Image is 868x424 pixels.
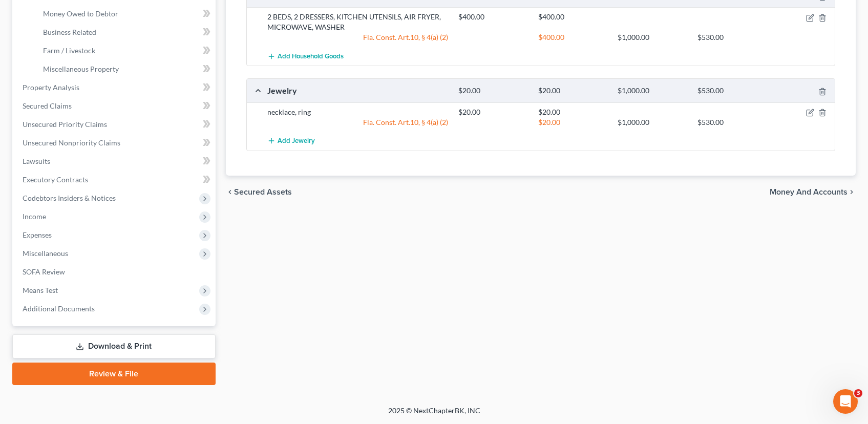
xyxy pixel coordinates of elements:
[12,334,216,358] a: Download & Print
[14,78,216,97] a: Property Analysis
[23,304,95,313] span: Additional Documents
[142,406,726,424] div: 2025 © NextChapterBK, INC
[14,134,216,152] a: Unsecured Nonpriority Claims
[23,120,107,129] span: Unsecured Priority Claims
[262,107,453,117] div: necklace, ring
[35,41,216,60] a: Farm / Livestock
[278,52,344,60] span: Add Household Goods
[35,23,216,41] a: Business Related
[533,12,613,22] div: $400.00
[770,188,856,196] button: Money and Accounts chevron_right
[692,117,772,128] div: $530.00
[226,188,234,196] i: chevron_left
[533,86,613,96] div: $20.00
[267,47,344,66] button: Add Household Goods
[23,194,116,202] span: Codebtors Insiders & Notices
[14,115,216,134] a: Unsecured Priority Claims
[43,9,118,18] span: Money Owed to Debtor
[612,86,692,96] div: $1,000.00
[23,249,68,258] span: Miscellaneous
[278,137,315,145] span: Add Jewelry
[533,32,613,43] div: $400.00
[692,86,772,96] div: $530.00
[262,32,453,43] div: Fla. Const. Art.10, § 4(a) (2)
[262,117,453,128] div: Fla. Const. Art.10, § 4(a) (2)
[533,117,613,128] div: $20.00
[848,188,856,196] i: chevron_right
[23,157,50,165] span: Lawsuits
[23,230,52,239] span: Expenses
[612,32,692,43] div: $1,000.00
[23,212,46,221] span: Income
[23,83,79,92] span: Property Analysis
[14,171,216,189] a: Executory Contracts
[226,188,292,196] button: chevron_left Secured Assets
[23,101,72,110] span: Secured Claims
[854,389,862,397] span: 3
[12,363,216,385] a: Review & File
[533,107,613,117] div: $20.00
[262,85,453,96] div: Jewelry
[14,97,216,115] a: Secured Claims
[14,152,216,171] a: Lawsuits
[14,263,216,281] a: SOFA Review
[43,46,95,55] span: Farm / Livestock
[23,175,88,184] span: Executory Contracts
[612,117,692,128] div: $1,000.00
[23,138,120,147] span: Unsecured Nonpriority Claims
[833,389,858,414] iframe: Intercom live chat
[234,188,292,196] span: Secured Assets
[692,32,772,43] div: $530.00
[23,267,65,276] span: SOFA Review
[770,188,848,196] span: Money and Accounts
[35,60,216,78] a: Miscellaneous Property
[453,107,533,117] div: $20.00
[453,12,533,22] div: $400.00
[43,65,119,73] span: Miscellaneous Property
[23,286,58,294] span: Means Test
[267,132,315,151] button: Add Jewelry
[453,86,533,96] div: $20.00
[35,5,216,23] a: Money Owed to Debtor
[262,12,453,32] div: 2 BEDS, 2 DRESSERS, KITCHEN UTENSILS, AIR FRYER, MICROWAVE, WASHER
[43,28,96,36] span: Business Related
